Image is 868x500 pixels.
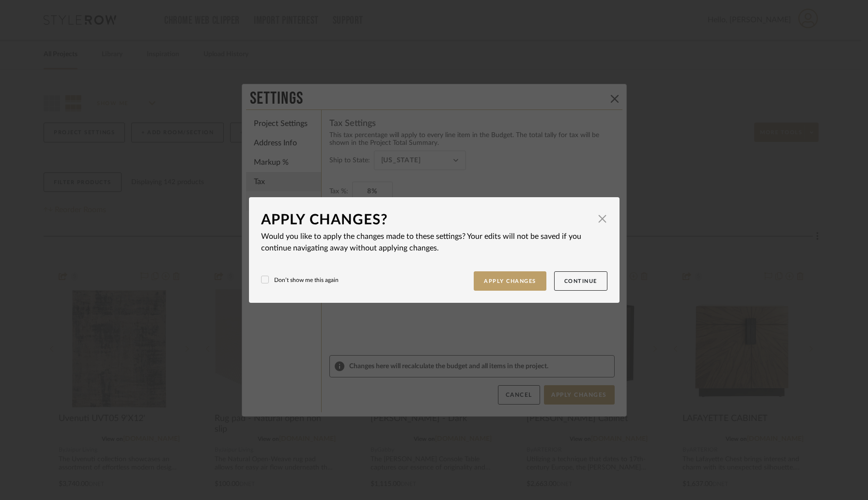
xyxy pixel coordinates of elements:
button: Apply Changes [474,271,546,291]
label: Don’t show me this again [261,276,339,284]
div: Apply Changes? [261,209,593,231]
button: Close [593,209,612,229]
button: Continue [554,271,607,291]
p: Would you like to apply the changes made to these settings? Your edits will not be saved if you c... [261,231,607,254]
